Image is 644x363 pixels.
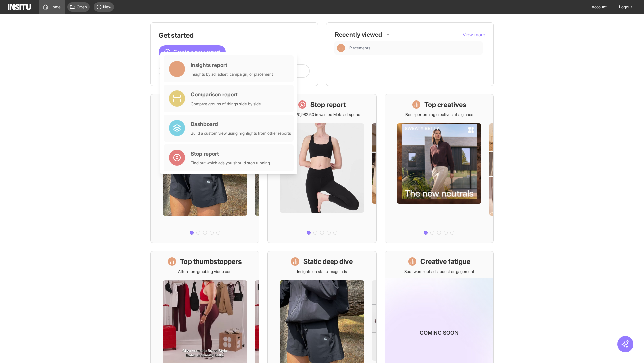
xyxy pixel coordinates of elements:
[385,94,494,243] a: Top creativesBest-performing creatives at a glance
[103,4,111,10] span: New
[191,160,270,166] div: Find out which ads you should stop running
[191,120,291,128] div: Dashboard
[405,112,473,117] p: Best-performing creatives at a glance
[191,61,273,69] div: Insights report
[191,101,261,107] div: Compare groups of things side by side
[463,31,485,38] button: View more
[267,94,376,243] a: Stop reportSave £20,982.50 in wasted Meta ad spend
[8,4,31,10] img: Logo
[337,44,345,52] div: Insights
[180,257,242,266] h1: Top thumbstoppers
[303,257,353,266] h1: Static deep dive
[463,32,485,37] span: View more
[191,90,261,98] div: Comparison report
[150,94,259,243] a: What's live nowSee all active ads instantly
[178,269,231,274] p: Attention-grabbing video ads
[50,4,61,10] span: Home
[349,45,370,51] span: Placements
[173,48,220,56] span: Create a new report
[159,45,226,59] button: Create a new report
[191,72,273,77] div: Insights by ad, adset, campaign, or placement
[283,112,360,117] p: Save £20,982.50 in wasted Meta ad spend
[297,269,347,274] p: Insights on static image ads
[191,150,270,158] div: Stop report
[191,131,291,136] div: Build a custom view using highlights from other reports
[159,31,310,40] h1: Get started
[77,4,87,10] span: Open
[310,100,346,109] h1: Stop report
[424,100,466,109] h1: Top creatives
[349,45,480,51] span: Placements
